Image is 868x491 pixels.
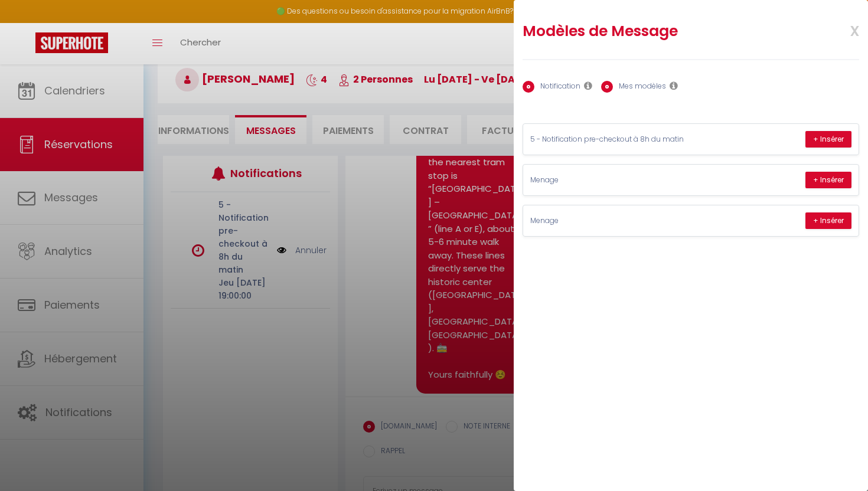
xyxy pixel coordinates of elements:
[805,131,851,148] button: + Insérer
[530,215,707,227] p: Menage
[670,81,678,90] i: Les modèles généraux sont visibles par vous et votre équipe
[530,175,707,186] p: Menage
[584,81,592,90] i: Les notifications sont visibles par toi et ton équipe
[805,172,851,188] button: + Insérer
[534,81,580,94] label: Notification
[523,22,798,41] h2: Modèles de Message
[805,212,851,229] button: + Insérer
[530,134,707,145] p: 5 - Notification pre-checkout à 8h du matin
[822,16,859,44] span: x
[613,81,666,94] label: Mes modèles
